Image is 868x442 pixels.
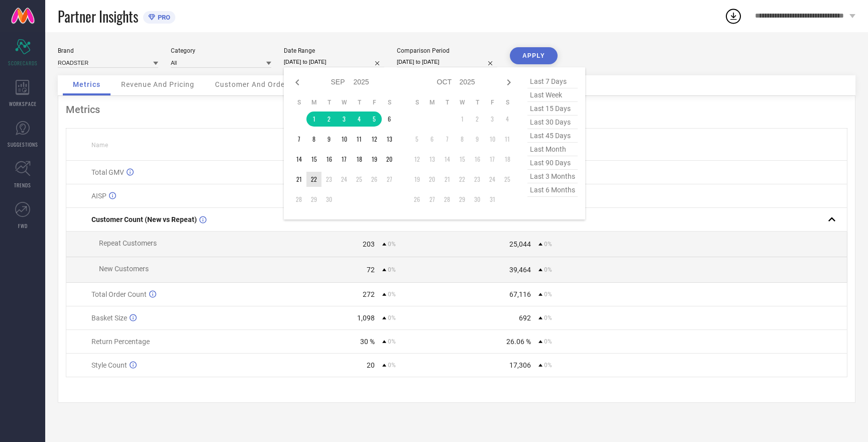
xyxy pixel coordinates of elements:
td: Sat Oct 18 2025 [500,152,515,167]
input: Select date range [284,57,384,67]
span: last 90 days [527,156,578,170]
span: 0% [544,291,552,298]
span: Total Order Count [91,290,147,298]
div: 39,464 [509,266,531,274]
td: Sat Oct 04 2025 [500,112,515,127]
span: last week [527,88,578,102]
td: Sat Sep 06 2025 [382,112,397,127]
span: last 30 days [527,116,578,129]
td: Fri Sep 26 2025 [367,172,382,187]
span: 0% [544,362,552,369]
span: 0% [388,241,396,248]
span: Total GMV [91,168,124,176]
td: Tue Oct 14 2025 [440,152,455,167]
td: Sun Oct 05 2025 [409,132,424,147]
div: Open download list [724,7,742,25]
th: Thursday [352,98,367,106]
span: 0% [544,338,552,345]
td: Sun Sep 07 2025 [291,132,306,147]
span: PRO [155,14,170,21]
td: Sat Sep 20 2025 [382,152,397,167]
th: Saturday [500,98,515,106]
td: Fri Sep 05 2025 [367,112,382,127]
td: Mon Sep 15 2025 [306,152,321,167]
div: Comparison Period [397,47,497,54]
span: Customer Count (New vs Repeat) [91,215,197,224]
span: New Customers [99,265,149,273]
td: Sat Oct 25 2025 [500,172,515,187]
span: Name [91,142,108,149]
td: Thu Oct 23 2025 [470,172,485,187]
td: Sun Sep 14 2025 [291,152,306,167]
th: Sunday [409,98,424,106]
span: 0% [388,338,396,345]
span: last 15 days [527,102,578,116]
td: Thu Oct 30 2025 [470,192,485,207]
td: Tue Oct 21 2025 [440,172,455,187]
div: Metrics [66,103,847,116]
td: Thu Sep 25 2025 [352,172,367,187]
div: 67,116 [509,290,531,298]
span: last month [527,143,578,156]
td: Wed Oct 29 2025 [455,192,470,207]
span: Style Count [91,361,127,369]
span: 0% [544,314,552,321]
td: Sat Sep 27 2025 [382,172,397,187]
td: Thu Sep 11 2025 [352,132,367,147]
div: 203 [363,240,375,248]
span: 0% [388,314,396,321]
th: Sunday [291,98,306,106]
span: Repeat Customers [99,239,157,247]
th: Thursday [470,98,485,106]
td: Wed Sep 10 2025 [337,132,352,147]
span: 0% [544,266,552,273]
td: Thu Oct 02 2025 [470,112,485,127]
th: Friday [485,98,500,106]
span: last 7 days [527,75,578,88]
td: Fri Sep 19 2025 [367,152,382,167]
th: Monday [306,98,321,106]
span: last 6 months [527,183,578,197]
th: Wednesday [337,98,352,106]
span: Basket Size [91,314,127,322]
td: Sun Oct 12 2025 [409,152,424,167]
td: Tue Oct 28 2025 [440,192,455,207]
td: Wed Sep 24 2025 [337,172,352,187]
td: Mon Oct 20 2025 [424,172,440,187]
div: 17,306 [509,361,531,369]
span: Revenue And Pricing [121,80,194,88]
td: Tue Sep 09 2025 [321,132,337,147]
td: Tue Sep 02 2025 [321,112,337,127]
td: Tue Oct 07 2025 [440,132,455,147]
span: 0% [388,266,396,273]
div: Brand [58,47,158,54]
span: 0% [544,241,552,248]
td: Sat Sep 13 2025 [382,132,397,147]
td: Sat Oct 11 2025 [500,132,515,147]
td: Mon Oct 13 2025 [424,152,440,167]
td: Thu Sep 04 2025 [352,112,367,127]
div: 272 [363,290,375,298]
div: Category [171,47,271,54]
button: APPLY [510,47,558,64]
td: Fri Oct 03 2025 [485,112,500,127]
td: Mon Sep 29 2025 [306,192,321,207]
td: Thu Oct 16 2025 [470,152,485,167]
span: Metrics [73,80,100,88]
div: 1,098 [357,314,375,322]
th: Tuesday [321,98,337,106]
span: last 3 months [527,170,578,183]
td: Thu Sep 18 2025 [352,152,367,167]
input: Select comparison period [397,57,497,67]
div: 26.06 % [506,338,531,346]
td: Fri Oct 31 2025 [485,192,500,207]
th: Tuesday [440,98,455,106]
td: Fri Oct 10 2025 [485,132,500,147]
td: Sun Sep 28 2025 [291,192,306,207]
span: 0% [388,291,396,298]
span: last 45 days [527,129,578,143]
span: Partner Insights [58,6,138,27]
td: Wed Oct 01 2025 [455,112,470,127]
span: SCORECARDS [8,59,38,67]
span: Customer And Orders [215,80,292,88]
